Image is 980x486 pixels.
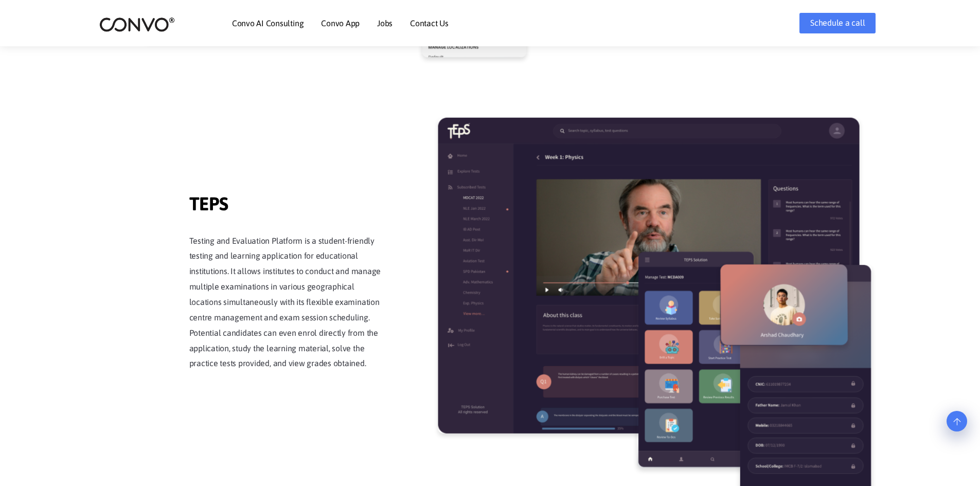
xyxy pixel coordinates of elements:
[410,19,449,27] a: Contact Us
[189,193,385,218] span: TEPS
[321,19,360,27] a: Convo App
[232,19,304,27] a: Convo AI Consulting
[99,16,175,32] img: logo_2.png
[189,233,385,372] p: Testing and Evaluation Platform is a student-friendly testing and learning application for educat...
[799,13,876,33] a: Schedule a call
[377,19,393,27] a: Jobs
